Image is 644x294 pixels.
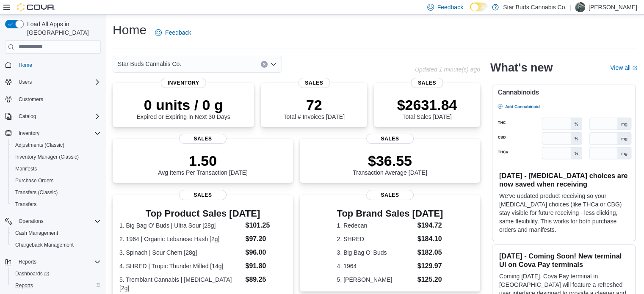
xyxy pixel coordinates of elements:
[119,221,242,230] dt: 1. Big Bag O' Buds | Ultra Sour [28g]
[12,176,101,186] span: Purchase Orders
[417,234,443,244] dd: $184.10
[503,2,567,12] p: Star Buds Cannabis Co.
[19,258,36,265] span: Reports
[15,77,101,87] span: Users
[12,164,101,174] span: Manifests
[270,61,277,68] button: Open list of options
[12,269,53,279] a: Dashboards
[337,209,443,219] h3: Top Brand Sales [DATE]
[161,78,206,88] span: Inventory
[245,234,286,244] dd: $97.20
[499,171,628,188] h3: [DATE] - [MEDICAL_DATA] choices are now saved when receiving
[15,111,101,121] span: Catalog
[2,93,104,105] button: Customers
[8,187,104,198] button: Transfers (Classic)
[165,28,191,37] span: Feedback
[261,61,268,68] button: Clear input
[24,20,101,37] span: Load All Apps in [GEOGRAPHIC_DATA]
[245,247,286,258] dd: $96.00
[8,175,104,187] button: Purchase Orders
[245,261,286,271] dd: $91.80
[417,247,443,258] dd: $182.05
[283,96,344,113] p: 72
[15,94,101,104] span: Customers
[119,235,242,243] dt: 2. 1964 | Organic Lebanese Hash [2g]
[337,262,414,270] dt: 4. 1964
[19,218,44,225] span: Operations
[366,190,414,200] span: Sales
[19,96,43,103] span: Customers
[2,215,104,227] button: Operations
[15,77,35,87] button: Users
[15,230,58,236] span: Cash Management
[12,140,101,150] span: Adjustments (Classic)
[12,280,101,291] span: Reports
[137,96,230,120] div: Expired or Expiring in Next 30 Days
[499,192,628,234] p: We've updated product receiving so your [MEDICAL_DATA] choices (like THCa or CBG) stay visible fo...
[15,242,74,248] span: Chargeback Management
[15,94,47,104] a: Customers
[113,22,146,38] h1: Home
[119,248,242,257] dt: 3. Spinach | Sour Chem [28g]
[15,128,43,138] button: Inventory
[12,187,101,198] span: Transfers (Classic)
[2,127,104,139] button: Inventory
[397,96,457,120] div: Total Sales [DATE]
[589,2,637,12] p: [PERSON_NAME]
[17,3,55,11] img: Cova
[417,275,443,285] dd: $125.20
[15,177,54,184] span: Purchase Orders
[12,176,57,186] a: Purchase Orders
[397,96,457,113] p: $2631.84
[632,66,637,71] svg: External link
[12,199,40,209] a: Transfers
[15,111,39,121] button: Catalog
[411,78,443,88] span: Sales
[12,280,36,291] a: Reports
[490,61,553,74] h2: What's new
[19,130,39,137] span: Inventory
[158,152,248,169] p: 1.50
[15,142,64,148] span: Adjustments (Classic)
[366,134,414,144] span: Sales
[8,198,104,210] button: Transfers
[15,216,101,226] span: Operations
[15,216,47,226] button: Operations
[245,275,286,285] dd: $89.25
[15,201,36,208] span: Transfers
[415,66,480,73] p: Updated 1 minute(s) ago
[337,275,414,284] dt: 5. [PERSON_NAME]
[337,221,414,230] dt: 1. Redecan
[8,163,104,175] button: Manifests
[119,262,242,270] dt: 4. SHRED | Tropic Thunder Milled [14g]
[353,152,427,169] p: $36.55
[575,2,585,12] div: Danielle Kapsimalis
[179,190,227,200] span: Sales
[158,152,248,176] div: Avg Items Per Transaction [DATE]
[499,252,628,269] h3: [DATE] - Coming Soon! New terminal UI on Cova Pay terminals
[15,270,49,277] span: Dashboards
[2,76,104,88] button: Users
[8,268,104,280] a: Dashboards
[437,3,463,11] span: Feedback
[8,239,104,251] button: Chargeback Management
[470,3,488,11] input: Dark Mode
[570,2,572,12] p: |
[15,128,101,138] span: Inventory
[15,282,33,289] span: Reports
[610,64,637,71] a: View allExternal link
[8,151,104,163] button: Inventory Manager (Classic)
[2,256,104,268] button: Reports
[8,227,104,239] button: Cash Management
[12,164,40,174] a: Manifests
[12,228,61,238] a: Cash Management
[15,257,101,267] span: Reports
[12,140,68,150] a: Adjustments (Classic)
[119,275,242,292] dt: 5. Tremblant Cannabis | [MEDICAL_DATA] [2g]
[118,59,181,69] span: Star Buds Cannabis Co.
[2,110,104,122] button: Catalog
[152,24,194,41] a: Feedback
[12,269,101,279] span: Dashboards
[12,240,101,250] span: Chargeback Management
